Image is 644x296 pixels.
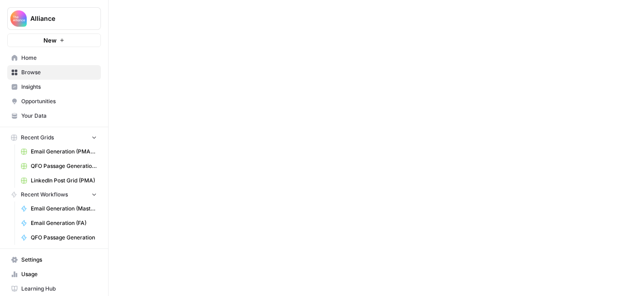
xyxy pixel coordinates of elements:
[31,205,97,213] span: Email Generation (Master)
[7,253,101,267] a: Settings
[17,173,101,188] a: LinkedIn Post Grid (PMA)
[21,285,97,293] span: Learning Hub
[21,191,68,199] span: Recent Workflows
[7,51,101,65] a: Home
[21,54,97,62] span: Home
[17,144,101,159] a: Email Generation (PMA) - OLD
[7,131,101,144] button: Recent Grids
[21,112,97,120] span: Your Data
[7,267,101,282] a: Usage
[7,80,101,94] a: Insights
[43,36,57,45] span: New
[31,148,97,156] span: Email Generation (PMA) - OLD
[21,270,97,278] span: Usage
[7,7,101,30] button: Workspace: Alliance
[31,219,97,227] span: Email Generation (FA)
[17,159,101,173] a: QFO Passage Generation (PMA)
[21,97,97,105] span: Opportunities
[7,33,101,47] button: New
[17,230,101,245] a: QFO Passage Generation
[30,14,85,23] span: Alliance
[7,109,101,123] a: Your Data
[31,177,97,185] span: LinkedIn Post Grid (PMA)
[7,282,101,296] a: Learning Hub
[17,216,101,230] a: Email Generation (FA)
[31,234,97,242] span: QFO Passage Generation
[7,94,101,109] a: Opportunities
[10,10,27,27] img: Alliance Logo
[17,201,101,216] a: Email Generation (Master)
[21,256,97,264] span: Settings
[7,65,101,80] a: Browse
[7,188,101,201] button: Recent Workflows
[31,162,97,170] span: QFO Passage Generation (PMA)
[21,68,97,76] span: Browse
[21,134,54,142] span: Recent Grids
[21,83,97,91] span: Insights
